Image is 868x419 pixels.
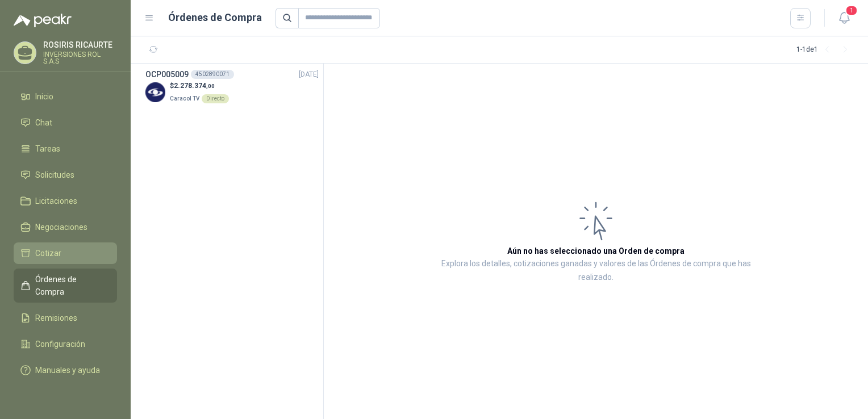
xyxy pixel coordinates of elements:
span: Inicio [35,90,53,103]
h1: Órdenes de Compra [168,10,262,26]
span: [DATE] [299,69,319,80]
a: Negociaciones [14,216,117,238]
span: Órdenes de Compra [35,273,106,298]
a: Configuración [14,333,117,355]
div: 4502890071 [191,70,234,79]
a: OCP0050094502890071[DATE] Company Logo$2.278.374,00Caracol TVDirecto [145,68,319,104]
h3: OCP005009 [145,68,189,81]
a: Tareas [14,138,117,160]
p: Explora los detalles, cotizaciones ganadas y valores de las Órdenes de compra que has realizado. [437,257,754,284]
span: Solicitudes [35,169,74,181]
div: 1 - 1 de 1 [796,41,854,59]
span: Remisiones [35,312,77,324]
span: Cotizar [35,247,61,259]
p: INVERSIONES ROL S.A.S [43,51,117,65]
button: 1 [834,8,854,28]
span: Chat [35,116,52,129]
a: Inicio [14,86,117,107]
img: Logo peakr [14,14,72,27]
span: Negociaciones [35,221,87,233]
span: Tareas [35,143,60,155]
p: ROSIRIS RICAURTE [43,41,117,49]
span: Licitaciones [35,195,77,207]
a: Licitaciones [14,190,117,212]
a: Remisiones [14,307,117,329]
span: Configuración [35,338,85,350]
h3: Aún no has seleccionado una Orden de compra [507,245,685,257]
span: 1 [845,5,858,16]
p: $ [170,81,229,91]
a: Manuales y ayuda [14,359,117,381]
a: Órdenes de Compra [14,269,117,303]
a: Cotizar [14,242,117,264]
span: ,00 [206,83,215,89]
span: Caracol TV [170,95,199,102]
a: Chat [14,112,117,133]
span: Manuales y ayuda [35,364,100,376]
div: Directo [202,94,229,103]
a: Solicitudes [14,164,117,186]
span: 2.278.374 [174,82,215,90]
img: Company Logo [145,82,165,102]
